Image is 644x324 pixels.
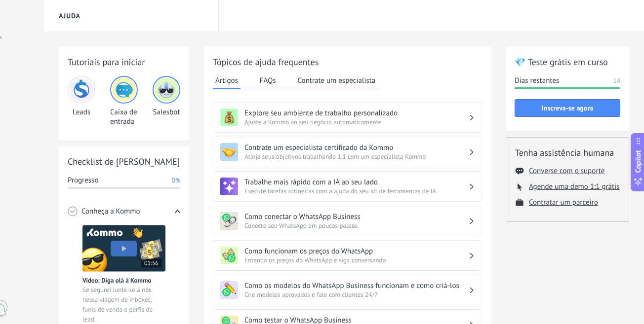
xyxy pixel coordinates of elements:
[515,76,559,86] span: Dias restantes
[244,152,469,161] span: Atinja seus objetivos trabalhando 1:1 com um especialista Kommo
[68,56,180,68] h2: Tutoriais para iniciar
[515,56,620,68] h2: 💎 Teste grátis em curso
[244,178,469,187] h3: Trabalhe mais rápido com a IA ao seu lado
[244,221,469,230] span: Conecte seu WhatsApp em poucos passos
[244,187,469,195] span: Execute tarefas rotineiras com a ajuda do seu kit de ferramentas de IA
[613,76,620,86] span: 14
[110,76,138,126] div: Caixa de entrada
[244,281,469,290] h3: Como os modelos do WhatsApp Business funcionam e como criá-los
[244,108,469,118] h3: Explore seu ambiente de trabalho personalizado
[529,182,619,191] button: Agende uma demo 1:1 grátis
[81,207,140,216] span: Conheça a Kommo
[244,212,469,221] h3: Como conectar o WhatsApp Business
[542,105,593,111] span: Inscreva-se agora
[172,176,180,185] span: 0%
[244,247,469,256] h3: Como funcionam os preços do WhatsApp
[82,276,151,285] span: Vídeo: Diga olá à Kommo
[257,73,279,88] button: FAQs
[82,225,165,272] img: Meet video
[244,290,469,299] span: Crie modelos aprovados e fale com clientes 24/7
[515,146,620,159] h2: Tenha assistência humana
[213,56,482,68] h2: Tópicos de ajuda frequentes
[295,73,378,88] button: Contrate um especialista
[213,73,241,89] button: Artigos
[244,256,469,264] span: Entenda os preços do WhatsApp e siga conversando
[244,118,469,126] span: Ajuste a Kommo ao seu negócio automaticamente
[529,198,598,207] button: Contratar um parceiro
[68,76,95,126] div: Leads
[153,76,180,126] div: Salesbot
[68,155,180,168] h2: Checklist de [PERSON_NAME]
[529,166,604,176] button: Converse com o suporte
[633,150,643,173] span: Copilot
[515,99,620,117] button: Inscreva-se agora
[244,143,469,152] h3: Contrate um especialista certificado da Kommo
[68,176,98,185] span: Progresso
